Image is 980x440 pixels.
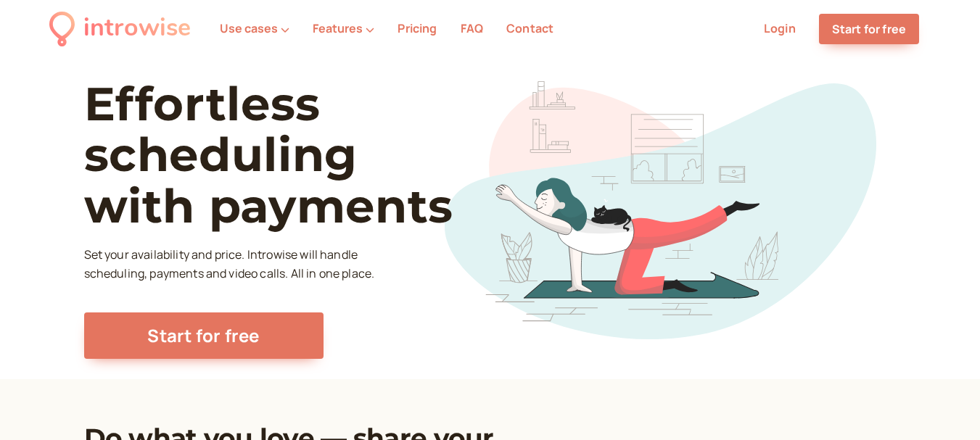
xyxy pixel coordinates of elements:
button: Features [313,22,374,35]
a: Pricing [398,20,437,36]
a: FAQ [461,20,483,36]
button: Use cases [220,22,289,35]
a: Login [764,20,796,36]
h1: Effortless scheduling with payments [84,78,506,231]
a: Contact [506,20,553,36]
div: introwise [83,9,191,49]
a: introwise [49,9,191,49]
a: Start for free [84,312,324,359]
p: Set your availability and price. Introwise will handle scheduling, payments and video calls. All ... [84,246,379,283]
a: Start for free [819,14,919,44]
